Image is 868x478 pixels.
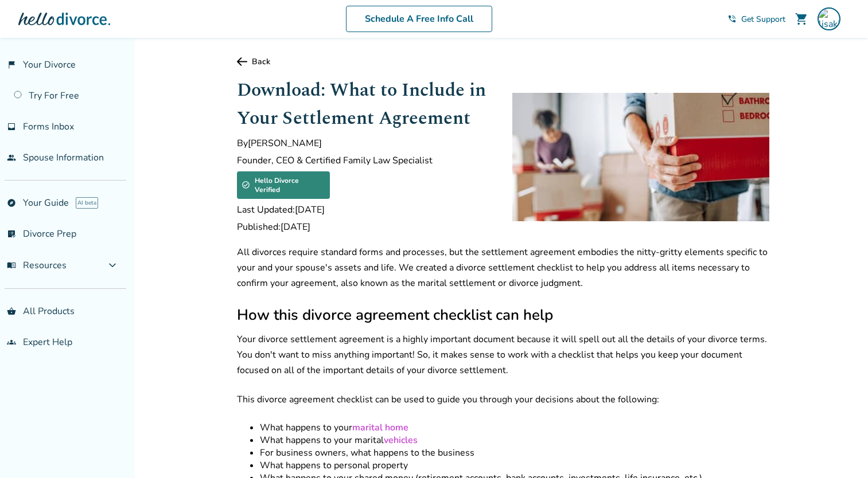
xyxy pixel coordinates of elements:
a: phone_in_talkGet Support [727,14,785,25]
span: Founder, CEO & Certified Family Law Specialist [237,154,494,167]
span: shopping_basket [7,307,16,316]
span: Last Updated: [DATE] [237,203,494,216]
span: shopping_cart [795,12,808,26]
span: Resources [7,259,67,272]
span: expand_more [106,258,119,272]
div: Hello Divorce Verified [237,171,330,199]
h1: Download: What to Include in Your Settlement Agreement [237,76,494,132]
h2: How this divorce agreement checklist can help [237,305,769,325]
p: Your divorce settlement agreement is a highly important document because it will spell out all th... [237,332,769,378]
span: By [PERSON_NAME] [237,137,494,150]
li: What happens to personal property [260,459,769,472]
span: Get Support [741,14,785,25]
span: phone_in_talk [727,14,737,23]
span: explore [7,198,16,207]
span: Forms Inbox [23,120,74,133]
a: vehicles [384,434,418,446]
p: This divorce agreement checklist can be used to guide you through your decisions about the follow... [237,392,769,408]
span: inbox [7,122,16,131]
li: What happens to your marital [260,434,769,446]
span: groups [7,338,16,347]
img: people carrying moving boxes after dividing property [512,93,769,221]
a: marital home [352,421,408,434]
span: Published: [DATE] [237,221,494,233]
span: list_alt_check [7,229,16,238]
a: Back [237,56,769,67]
span: AI beta [76,197,98,209]
a: Schedule A Free Info Call [346,6,492,32]
span: people [7,153,16,162]
img: lisakienlen@yahoo.com [818,7,840,30]
li: For business owners, what happens to the business [260,446,769,459]
span: menu_book [7,261,16,270]
span: flag_2 [7,60,16,69]
p: All divorces require standard forms and processes, but the settlement agreement embodies the nitt... [237,245,769,291]
li: What happens to your [260,421,769,434]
